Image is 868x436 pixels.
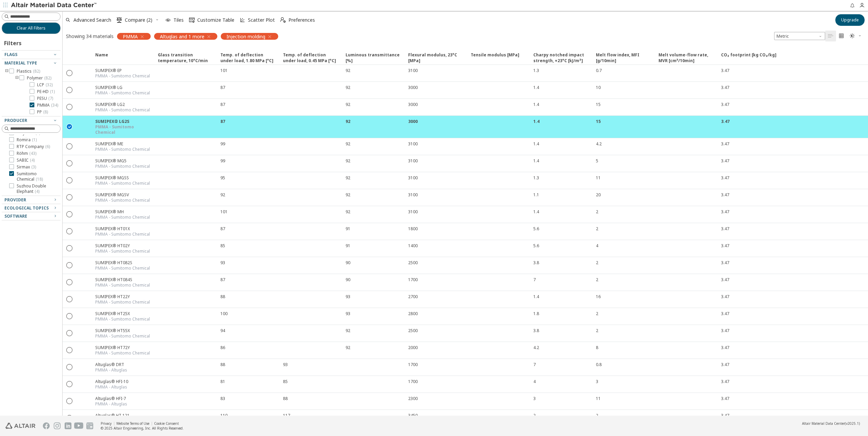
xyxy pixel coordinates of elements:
[67,123,73,129] i: 
[11,2,98,9] img: Altair Material Data Center
[220,379,225,384] div: 81
[17,171,58,182] span: Sumitomo Chemical
[29,150,36,156] span: ( 43 )
[467,52,529,64] span: Tensile modulus [MPa]
[408,85,418,90] div: 3000
[533,260,539,266] div: 3.8
[596,396,601,401] div: 11
[408,119,418,124] div: 3000
[17,158,35,163] span: SABIC
[408,243,418,249] div: 1400
[2,22,61,34] button: Clear All Filters
[35,188,39,194] span: ( 4 )
[95,277,150,283] div: SUMIPEX® HT084S
[346,294,350,299] div: 93
[95,316,150,322] div: PMMA - Sumitomo Chemical
[721,243,729,249] div: 3.47
[825,31,836,41] button: Table View
[721,396,729,401] div: 3.47
[408,192,418,198] div: 3100
[408,260,418,266] div: 2500
[721,413,729,418] div: 3.47
[596,102,601,107] div: 15
[533,209,539,215] div: 1.4
[15,75,19,81] i: toogle group
[95,209,150,215] div: SUMIPEX® MH
[283,52,339,64] span: Temp. of deflection under load, 0.45 MPa [°C]
[836,31,847,41] button: Tile View
[346,85,350,90] div: 92
[408,311,418,316] div: 2800
[346,260,350,266] div: 90
[33,68,40,74] span: ( 82 )
[95,243,150,249] div: SUMIPEX® HT02Y
[2,212,61,220] button: Software
[95,345,150,350] div: SUMIPEX® HT72Y
[95,333,150,339] div: PMMA - Sumitomo Chemical
[283,362,288,367] div: 93
[533,68,539,73] div: 1.3
[154,52,216,64] span: Glass transition temperature, 10°C/min [°C]
[533,102,539,107] div: 1.4
[658,52,714,64] span: Melt volume-flow rate, MVR [cm³/10min]
[220,158,225,164] div: 99
[91,52,154,64] span: Name
[596,260,598,266] div: 2
[95,260,150,266] div: SUMIPEX® HT082S
[533,243,539,249] div: 5.6
[596,413,598,418] div: 2
[408,328,418,333] div: 2500
[721,102,729,107] div: 3.47
[850,33,855,39] i: 
[721,379,729,384] div: 3.47
[839,33,844,39] i: 
[533,294,539,299] div: 1.4
[51,102,58,108] span: ( 34 )
[596,362,602,367] div: 0.8
[95,158,150,164] div: SUMIPEX® MG5
[220,413,228,418] div: 110
[17,69,40,74] span: Plastics
[48,95,53,101] span: ( 7 )
[408,413,418,418] div: 3450
[346,141,350,147] div: 92
[95,90,150,96] div: PMMA - Sumitomo Chemical
[408,362,418,367] div: 1700
[154,421,179,426] a: Cookie Consent
[95,384,128,390] div: PMMA - Altuglas
[596,192,601,198] div: 20
[95,362,127,367] div: Altuglas® DRT
[37,103,58,108] span: PMMA
[721,158,729,164] div: 3.47
[50,89,55,94] span: ( 1 )
[32,137,37,143] span: ( 1 )
[5,423,35,429] img: Altair Engineering
[45,144,50,149] span: ( 6 )
[95,311,150,316] div: SUMIPEX® HT25X
[37,109,48,115] span: PP
[101,421,112,426] a: Privacy
[596,158,598,164] div: 5
[596,311,598,316] div: 2
[220,68,228,73] div: 101
[596,209,598,215] div: 2
[197,18,234,22] span: Customize Table
[346,243,350,249] div: 91
[408,294,418,299] div: 2700
[408,52,464,64] span: Flexural modulus, 23°C [MPa]
[408,345,418,350] div: 2000
[404,52,467,64] span: Flexural modulus, 23°C [MPa]
[4,60,37,66] span: Material Type
[95,175,150,181] div: SUMIPEX® MGSS
[408,175,418,181] div: 3100
[721,328,729,333] div: 3.47
[173,18,184,22] span: Tiles
[220,52,276,64] span: Temp. of deflection under load, 1.80 MPa [°C]
[346,328,350,333] div: 92
[2,59,61,67] button: Material Type
[2,204,61,212] button: Ecological Topics
[158,52,214,64] span: Glass transition temperature, 10°C/min [°C]
[2,196,61,204] button: Provider
[220,345,225,350] div: 86
[95,266,150,271] div: PMMA - Sumitomo Chemical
